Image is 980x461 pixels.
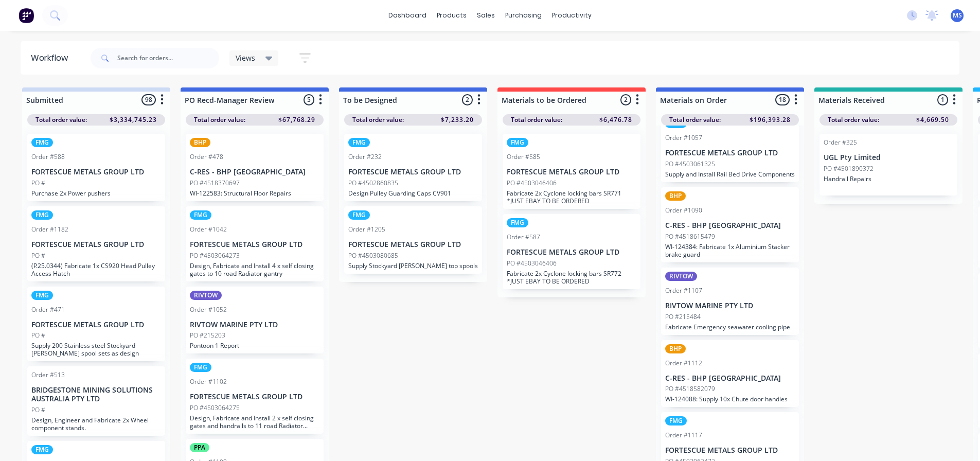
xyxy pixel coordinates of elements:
div: Order #1042 [190,225,227,234]
div: products [432,8,472,23]
span: $196,393.28 [750,115,791,125]
div: BHPOrder #478C-RES - BHP [GEOGRAPHIC_DATA]PO #4518370697WI-122583: Structural Floor Repairs [186,134,324,201]
p: Design Pulley Guarding Caps CV901 [348,189,478,197]
p: C-RES - BHP [GEOGRAPHIC_DATA] [665,374,795,383]
img: Factory [19,8,34,23]
div: FMG [507,218,528,227]
span: $6,476.78 [599,115,632,125]
div: Order #513BRIDGESTONE MINING SOLUTIONS AUSTRALIA PTY LTDPO #Design, Engineer and Fabricate 2x Whe... [27,366,165,436]
div: FMGOrder #1042FORTESCUE METALS GROUP LTDPO #4503064273Design, Fabricate and Install 4 x self clos... [186,206,324,281]
p: C-RES - BHP [GEOGRAPHIC_DATA] [665,221,795,230]
p: FORTESCUE METALS GROUP LTD [665,446,795,455]
p: PO # [31,331,45,340]
p: Design, Engineer and Fabricate 2x Wheel component stands. [31,416,161,432]
div: Order #1205 [348,225,385,234]
div: Order #1107 [665,286,702,295]
div: FMG [190,210,211,220]
div: FMGOrder #1057FORTESCUE METALS GROUP LTDPO #4503061325Supply and Install Rail Bed Drive Components [661,115,799,182]
p: Supply and Install Rail Bed Drive Components [665,170,795,178]
div: RIVTOWOrder #1107RIVTOW MARINE PTY LTDPO #215484Fabricate Emergency seawater cooling pipe [661,268,799,335]
div: BHP [665,344,686,353]
p: Fabricate Emergency seawater cooling pipe [665,323,795,331]
p: PO # [31,179,45,188]
p: PO #215484 [665,312,701,322]
div: BHPOrder #1112C-RES - BHP [GEOGRAPHIC_DATA]PO #4518582079WI-124088: Supply 10x Chute door handles [661,340,799,407]
div: Order #1052 [190,305,227,314]
p: Purchase 2x Power pushers [31,189,161,197]
p: FORTESCUE METALS GROUP LTD [31,240,161,249]
p: Design, Fabricate and Install 2 x self closing gates and handrails to 11 road Radiator gantry. [190,414,319,430]
div: FMGOrder #588FORTESCUE METALS GROUP LTDPO #Purchase 2x Power pushers [27,134,165,201]
div: FMGOrder #1182FORTESCUE METALS GROUP LTDPO #(P.25.0344) Fabricate 1x CS920 Head Pulley Access Hatch [27,206,165,281]
div: Order #325UGL Pty LimitedPO #4501890372Handrail Repairs [819,134,957,196]
div: FMGOrder #585FORTESCUE METALS GROUP LTDPO #4503046406Fabricate 2x Cyclone locking bars SR771 *JUS... [503,134,640,209]
div: FMG [348,138,370,147]
div: PPA [190,443,209,452]
p: UGL Pty Limited [824,153,953,162]
div: RIVTOW [190,291,222,300]
span: Total order value: [352,115,404,125]
div: Order #232 [348,152,382,162]
p: (P.25.0344) Fabricate 1x CS920 Head Pulley Access Hatch [31,262,161,277]
p: RIVTOW MARINE PTY LTD [190,321,319,329]
p: FORTESCUE METALS GROUP LTD [348,240,478,249]
span: Views [236,52,255,63]
span: Total order value: [669,115,721,125]
p: Supply 200 Stainless steel Stockyard [PERSON_NAME] spool sets as design [31,342,161,357]
div: FMGOrder #1205FORTESCUE METALS GROUP LTDPO #4503080685Supply Stockyard [PERSON_NAME] top spools [344,206,482,274]
div: FMG [31,210,53,220]
div: Order #1057 [665,133,702,143]
div: Order #1117 [665,431,702,440]
p: Pontoon 1 Report [190,342,319,349]
p: PO #4503080685 [348,251,398,260]
div: purchasing [500,8,547,23]
div: FMGOrder #587FORTESCUE METALS GROUP LTDPO #4503046406Fabricate 2x Cyclone locking bars SR772 *JUS... [503,214,640,289]
div: Order #478 [190,152,223,162]
div: Order #1102 [190,377,227,386]
div: Workflow [31,52,73,64]
p: Fabricate 2x Cyclone locking bars SR771 *JUST EBAY TO BE ORDERED [507,189,636,205]
p: WI-124384: Fabricate 1x Aluminium Stacker brake guard [665,243,795,258]
p: PO #4503064273 [190,251,240,260]
div: FMG [507,138,528,147]
p: FORTESCUE METALS GROUP LTD [507,248,636,257]
p: PO #4503046406 [507,259,557,268]
div: Order #588 [31,152,65,162]
p: RIVTOW MARINE PTY LTD [665,302,795,310]
div: Order #1112 [665,359,702,368]
p: FORTESCUE METALS GROUP LTD [348,168,478,176]
p: PO #4518615479 [665,232,715,241]
p: FORTESCUE METALS GROUP LTD [190,240,319,249]
span: Total order value: [511,115,562,125]
p: Handrail Repairs [824,175,953,183]
p: Design, Fabricate and Install 4 x self closing gates to 10 road Radiator gantry [190,262,319,277]
span: $3,334,745.23 [110,115,157,125]
span: Total order value: [194,115,245,125]
div: FMGOrder #1102FORTESCUE METALS GROUP LTDPO #4503064275Design, Fabricate and Install 2 x self clos... [186,359,324,434]
p: BRIDGESTONE MINING SOLUTIONS AUSTRALIA PTY LTD [31,386,161,403]
p: FORTESCUE METALS GROUP LTD [665,149,795,157]
div: BHP [665,191,686,201]
p: FORTESCUE METALS GROUP LTD [507,168,636,176]
p: PO #4503046406 [507,179,557,188]
p: PO # [31,405,45,415]
div: Order #1090 [665,206,702,215]
p: PO #4503064275 [190,403,240,413]
div: FMG [665,416,687,425]
p: PO #4518370697 [190,179,240,188]
p: FORTESCUE METALS GROUP LTD [31,168,161,176]
span: $7,233.20 [441,115,474,125]
p: PO # [31,251,45,260]
div: Order #513 [31,370,65,380]
p: FORTESCUE METALS GROUP LTD [190,393,319,401]
div: FMG [31,138,53,147]
div: FMG [190,363,211,372]
div: FMG [31,445,53,454]
p: PO #4503061325 [665,159,715,169]
div: productivity [547,8,597,23]
div: RIVTOWOrder #1052RIVTOW MARINE PTY LTDPO #215203Pontoon 1 Report [186,287,324,354]
div: Order #471 [31,305,65,314]
span: $4,669.50 [916,115,949,125]
span: $67,768.29 [278,115,315,125]
p: Fabricate 2x Cyclone locking bars SR772 *JUST EBAY TO BE ORDERED [507,270,636,285]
